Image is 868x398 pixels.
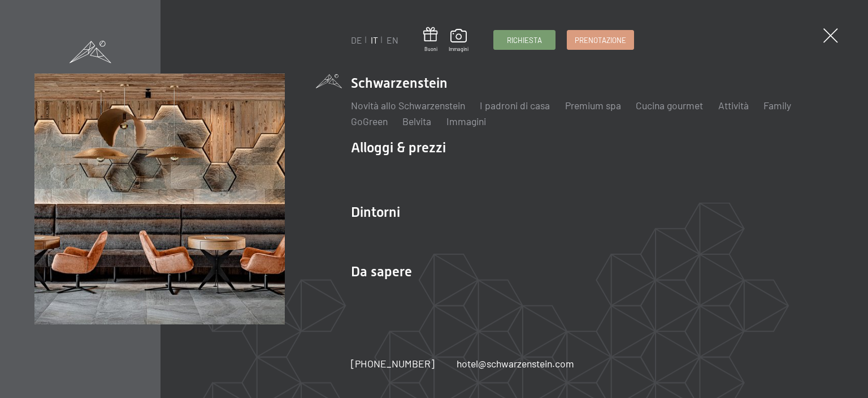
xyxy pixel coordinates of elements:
[351,115,388,127] a: GoGreen
[718,99,749,112] a: Attività
[351,35,362,45] a: DE
[34,74,284,324] img: [Translate to Italienisch:]
[423,27,438,53] a: Buoni
[402,115,431,127] a: Belvita
[387,35,398,45] a: EN
[567,31,633,49] a: Prenotazione
[480,99,550,112] a: I padroni di casa
[351,99,465,112] a: Novità allo Schwarzenstein
[446,115,486,127] a: Immagini
[494,31,555,49] a: Richiesta
[507,35,542,45] span: Richiesta
[636,99,703,112] a: Cucina gourmet
[423,46,438,53] span: Buoni
[565,99,621,112] a: Premium spa
[575,35,626,45] span: Prenotazione
[351,357,435,370] span: [PHONE_NUMBER]
[351,357,435,371] a: [PHONE_NUMBER]
[763,99,791,112] a: Family
[449,46,468,53] span: Immagini
[371,35,378,45] a: IT
[457,357,574,371] a: hotel@schwarzenstein.com
[449,29,468,53] a: Immagini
